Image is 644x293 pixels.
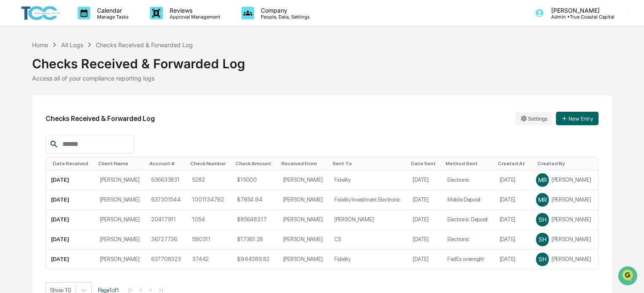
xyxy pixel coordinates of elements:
td: 637301544 [146,190,187,210]
td: [DATE] [46,250,95,269]
td: [DATE] [408,230,442,250]
div: Toggle SortBy [281,161,325,167]
div: Toggle SortBy [333,161,405,167]
td: Fidelity Investment Electronic [329,190,408,210]
p: Admin • True Coastal Capital [544,14,614,20]
span: SH [538,255,546,263]
td: Electronic Deposit [442,210,495,230]
a: Powered byPylon [60,142,102,149]
td: [DATE] [408,210,442,230]
span: Attestations [70,106,105,115]
td: [DATE] [46,210,95,230]
button: New Entry [556,112,598,125]
td: Fidelity [329,170,408,190]
span: SH [538,236,546,243]
div: Toggle SortBy [235,161,274,167]
p: Reviews [163,7,225,14]
div: All Logs [61,41,83,48]
div: Toggle SortBy [53,161,91,167]
td: [PERSON_NAME] [95,250,146,269]
div: Toggle SortBy [98,161,143,167]
td: [DATE] [408,250,442,269]
td: $944389.82 [232,250,278,269]
p: [PERSON_NAME] [544,7,614,14]
td: Electronic [442,170,495,190]
td: 5282 [187,170,232,190]
td: $15000 [232,170,278,190]
a: 🖐️Preclearance [5,103,58,118]
div: [PERSON_NAME] [536,194,593,206]
td: [PERSON_NAME] [95,210,146,230]
td: [DATE] [494,230,531,250]
div: Home [32,41,48,48]
td: $856483.17 [232,210,278,230]
p: Company [254,7,314,14]
td: 636633831 [146,170,187,190]
div: Access all of your compliance reporting logs [32,75,612,82]
div: Toggle SortBy [149,161,184,167]
td: 637708323 [146,250,187,269]
div: Checks Received & Forwarded Log [96,41,193,48]
td: 1054 [187,210,232,230]
div: [PERSON_NAME] [536,233,593,246]
td: [PERSON_NAME] [278,230,329,250]
div: 🖐️ [8,107,15,114]
h2: Checks Received & Forwarded Log [46,115,155,123]
div: Start new chat [29,65,138,73]
p: Manage Tasks [90,14,133,20]
span: MR [538,196,547,203]
td: Fidelity [329,250,408,269]
td: [PERSON_NAME] [95,230,146,250]
td: $17361.28 [232,230,278,250]
td: [PERSON_NAME] [95,170,146,190]
div: 🔎 [8,123,15,130]
div: Toggle SortBy [190,161,229,167]
div: [PERSON_NAME] [536,213,593,226]
td: 20417911 [146,210,187,230]
td: 1001134792 [187,190,232,210]
div: 🗄️ [61,107,68,114]
div: Toggle SortBy [538,161,595,167]
div: Checks Received & Forwarded Log [32,49,612,71]
span: Data Lookup [17,122,53,131]
p: People, Data, Settings [254,14,314,20]
td: [PERSON_NAME] [278,170,329,190]
td: 590311 [187,230,232,250]
td: 36727736 [146,230,187,250]
span: SH [538,216,546,223]
td: FedEx overnight [442,250,495,269]
td: [DATE] [494,250,531,269]
td: [PERSON_NAME] [278,250,329,269]
p: Calendar [90,7,133,14]
img: logo [20,5,61,22]
div: We're available if you need us! [29,73,107,80]
span: Preclearance [17,106,54,115]
p: How can we help? [8,18,154,31]
td: [DATE] [408,170,442,190]
a: 🗄️Attestations [58,103,108,118]
span: MR [538,176,547,183]
div: [PERSON_NAME] [536,174,593,186]
iframe: Open customer support [617,265,640,288]
td: [PERSON_NAME] [95,190,146,210]
td: [DATE] [494,190,531,210]
td: Electronic [442,230,495,250]
td: CS [329,230,408,250]
button: Settings [515,112,552,125]
td: [PERSON_NAME] [278,190,329,210]
td: $7854.94 [232,190,278,210]
input: Clear [22,38,139,47]
td: [PERSON_NAME] [329,210,408,230]
button: Start new chat [143,67,154,77]
p: Approval Management [163,14,225,20]
td: [DATE] [46,190,95,210]
div: Toggle SortBy [446,161,491,167]
td: [DATE] [408,190,442,210]
div: [PERSON_NAME] [536,253,593,266]
div: Toggle SortBy [411,161,438,167]
td: [DATE] [494,210,531,230]
td: [DATE] [46,230,95,250]
img: 1746055101610-c473b297-6a78-478c-a979-82029cc54cd1 [8,65,24,80]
